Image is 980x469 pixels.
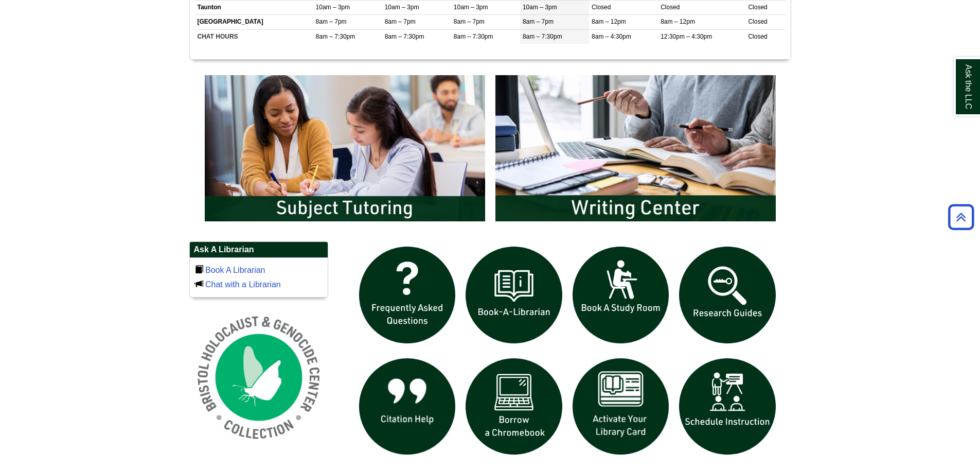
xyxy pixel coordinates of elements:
div: slideshow [354,241,781,464]
span: 10am – 3pm [523,4,557,11]
span: 8am – 7pm [385,18,416,25]
td: [GEOGRAPHIC_DATA] [195,15,313,29]
span: Closed [748,18,767,25]
span: Closed [748,4,767,11]
span: 10am – 3pm [316,4,350,11]
img: book a study room icon links to book a study room web page [567,241,674,349]
img: Research Guides icon links to research guides web page [674,241,781,349]
div: slideshow [200,70,781,231]
span: 10am – 3pm [385,4,419,11]
span: 10am – 3pm [454,4,488,11]
span: 8am – 7:30pm [523,33,562,40]
span: 12:30pm – 4:30pm [661,33,712,40]
td: Taunton [195,1,313,15]
img: Book a Librarian icon links to book a librarian web page [460,241,567,349]
a: Book A Librarian [205,266,265,274]
td: CHAT HOURS [195,29,313,44]
span: Closed [661,4,680,11]
img: citation help icon links to citation help guide page [354,353,461,460]
img: Holocaust and Genocide Collection [189,308,328,447]
img: Subject Tutoring Information [200,70,490,227]
span: Closed [748,33,767,40]
span: 8am – 7pm [454,18,485,25]
span: 8am – 7:30pm [316,33,355,40]
img: Writing Center Information [490,70,781,227]
span: 8am – 7pm [523,18,554,25]
span: 8am – 4:30pm [592,33,631,40]
span: 8am – 12pm [592,18,626,25]
img: For faculty. Schedule Library Instruction icon links to form. [674,353,781,460]
span: 8am – 12pm [661,18,695,25]
span: 8am – 7:30pm [385,33,424,40]
img: frequently asked questions [354,241,461,349]
a: Back to Top [945,210,977,224]
img: Borrow a chromebook icon links to the borrow a chromebook web page [460,353,567,460]
span: Closed [592,4,611,11]
span: 8am – 7pm [316,18,347,25]
span: 8am – 7:30pm [454,33,493,40]
a: Chat with a Librarian [205,280,281,289]
img: activate Library Card icon links to form to activate student ID into library card [567,353,674,460]
h2: Ask A Librarian [190,242,328,258]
